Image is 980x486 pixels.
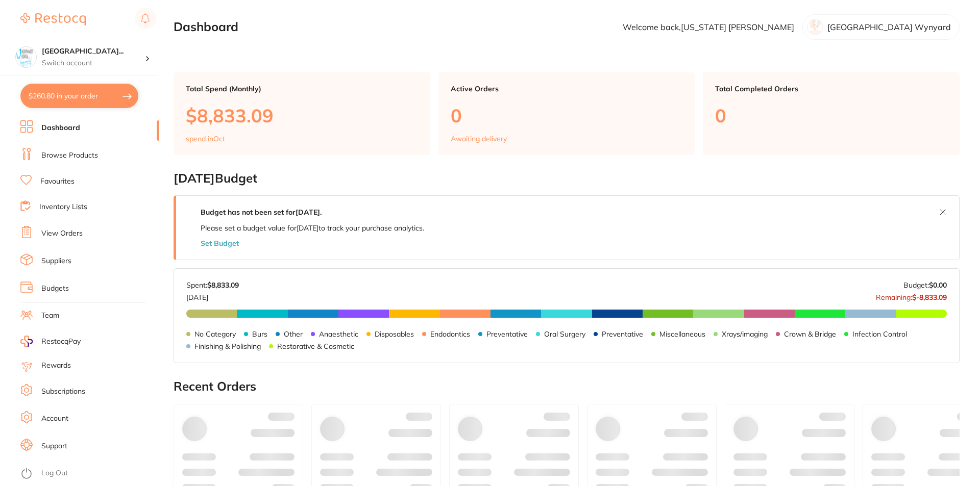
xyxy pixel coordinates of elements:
a: Active Orders0Awaiting delivery [438,72,695,155]
a: Suppliers [41,256,71,266]
h2: Dashboard [174,20,238,34]
a: Favourites [40,176,75,187]
strong: Budget has not been set for [DATE] . [201,208,322,217]
p: Total Spend (Monthly) [186,85,418,93]
p: Remaining: [876,289,947,301]
p: spend in Oct [186,135,225,143]
img: RestocqPay [20,336,33,347]
a: Support [41,441,67,451]
p: Awaiting delivery [451,135,507,143]
h2: Recent Orders [174,379,960,394]
p: Preventative [486,330,528,338]
p: Anaesthetic [319,330,358,338]
p: Crown & Bridge [784,330,836,338]
p: Total Completed Orders [715,85,947,93]
img: North West Dental Wynyard [16,47,36,67]
p: Finishing & Polishing [194,342,261,350]
p: Preventative [602,330,643,338]
p: Spent: [186,281,239,289]
p: Switch account [42,58,145,68]
button: Log Out [20,466,156,482]
p: Endodontics [430,330,470,338]
strong: $-8,833.09 [912,293,947,302]
a: Account [41,414,68,424]
h4: North West Dental Wynyard [42,46,145,57]
h2: [DATE] Budget [174,171,960,186]
a: Browse Products [41,150,98,161]
p: 0 [451,105,683,126]
p: 0 [715,105,947,126]
a: Subscriptions [41,387,85,397]
button: $260.80 in your order [20,84,138,108]
p: Disposables [375,330,414,338]
p: Burs [252,330,267,338]
p: No Category [194,330,236,338]
p: Infection Control [852,330,907,338]
p: Budget: [903,281,947,289]
p: Restorative & Cosmetic [277,342,354,350]
p: [GEOGRAPHIC_DATA] Wynyard [827,22,951,32]
a: Total Completed Orders0 [703,72,960,155]
p: Other [284,330,303,338]
img: Restocq Logo [20,13,86,25]
p: Active Orders [451,85,683,93]
span: RestocqPay [41,337,81,347]
p: [DATE] [186,289,239,301]
a: Dashboard [41,123,80,133]
a: Rewards [41,361,71,371]
a: Budgets [41,284,69,294]
strong: $8,833.09 [207,280,239,290]
a: Inventory Lists [39,202,87,212]
p: Miscellaneous [659,330,705,338]
button: Set Budget [201,239,239,247]
a: Restocq Logo [20,8,86,31]
p: Welcome back, [US_STATE] [PERSON_NAME] [623,22,794,32]
p: Xrays/imaging [722,330,768,338]
a: RestocqPay [20,336,81,347]
p: $8,833.09 [186,105,418,126]
p: Oral Surgery [544,330,585,338]
strong: $0.00 [929,280,947,290]
a: View Orders [41,228,83,239]
a: Log Out [41,468,68,478]
a: Total Spend (Monthly)$8,833.09spend inOct [174,72,430,155]
a: Team [41,311,59,321]
p: Please set a budget value for [DATE] to track your purchase analytics. [201,224,424,232]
